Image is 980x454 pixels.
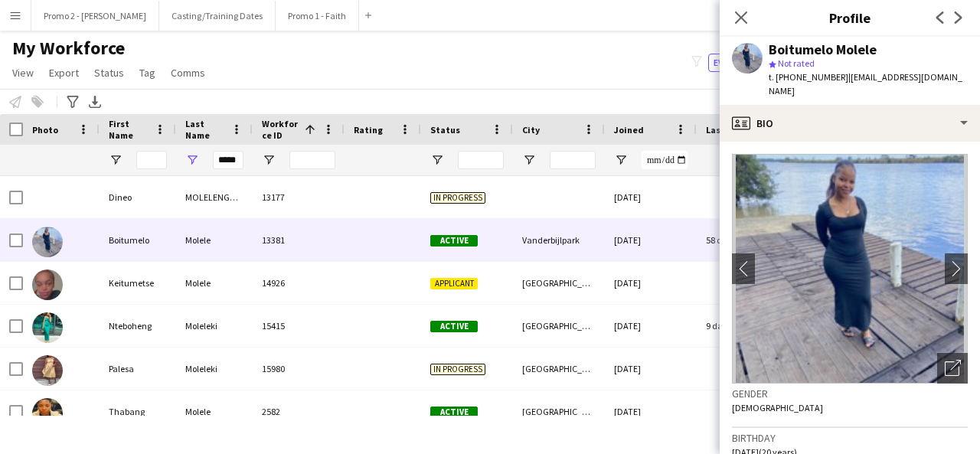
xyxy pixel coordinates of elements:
button: Promo 2 - [PERSON_NAME] [31,1,159,31]
div: Boitumelo [100,219,176,261]
input: Last Name Filter Input [213,151,243,169]
div: Boitumelo Molele [769,43,877,57]
div: Moleleki [176,348,253,390]
button: Open Filter Menu [430,153,444,167]
span: Workforce ID [262,118,299,141]
span: Photo [32,124,58,136]
img: Nteboheng Moleleki [32,312,63,343]
div: [DATE] [605,262,697,304]
img: Keitumetse Molele [32,269,63,300]
h3: Profile [720,8,980,28]
div: Bio [720,105,980,142]
span: Active [430,235,478,247]
span: Active [430,407,478,418]
input: Status Filter Input [458,151,504,169]
button: Open Filter Menu [185,153,199,167]
span: City [522,124,540,136]
span: Last job [706,124,740,136]
span: Export [49,66,79,80]
div: [DATE] [605,305,697,347]
div: Vanderbijlpark [513,219,605,261]
span: | [EMAIL_ADDRESS][DOMAIN_NAME] [769,71,962,96]
div: Molele [176,219,253,261]
div: MOLELENGOANE [176,176,253,218]
a: Tag [133,63,162,83]
button: Casting/Training Dates [159,1,276,31]
span: In progress [430,192,485,204]
div: [GEOGRAPHIC_DATA] [513,348,605,390]
button: Promo 1 - Faith [276,1,359,31]
a: Status [88,63,130,83]
div: [GEOGRAPHIC_DATA] [513,262,605,304]
div: 9 days [697,305,789,347]
div: 15415 [253,305,345,347]
span: Applicant [430,278,478,289]
div: 58 days [697,219,789,261]
div: [GEOGRAPHIC_DATA] [513,390,605,433]
span: View [12,66,34,80]
div: Molele [176,262,253,304]
div: Molele [176,390,253,433]
button: Open Filter Menu [109,153,122,167]
div: [DATE] [605,176,697,218]
img: Crew avatar or photo [732,154,968,384]
a: Export [43,63,85,83]
span: Joined [614,124,644,136]
div: 15980 [253,348,345,390]
button: Open Filter Menu [262,153,276,167]
input: City Filter Input [550,151,596,169]
button: Open Filter Menu [614,153,628,167]
app-action-btn: Advanced filters [64,93,82,111]
img: Palesa Moleleki [32,355,63,386]
span: Rating [354,124,383,136]
input: First Name Filter Input [136,151,167,169]
span: My Workforce [12,37,125,60]
a: Comms [165,63,211,83]
span: Tag [139,66,155,80]
img: Boitumelo Molele [32,227,63,257]
a: View [6,63,40,83]
div: Moleleki [176,305,253,347]
span: Last Name [185,118,225,141]
span: Status [94,66,124,80]
img: Thabang Molele [32,398,63,429]
h3: Gender [732,387,968,400]
input: Workforce ID Filter Input [289,151,335,169]
span: t. [PHONE_NUMBER] [769,71,848,83]
div: 13177 [253,176,345,218]
div: Thabang [100,390,176,433]
div: [GEOGRAPHIC_DATA] [513,305,605,347]
span: [DEMOGRAPHIC_DATA] [732,402,823,413]
app-action-btn: Export XLSX [86,93,104,111]
button: Open Filter Menu [522,153,536,167]
span: Comms [171,66,205,80]
input: Joined Filter Input [642,151,688,169]
div: Open photos pop-in [937,353,968,384]
h3: Birthday [732,431,968,445]
div: [DATE] [605,390,697,433]
div: Palesa [100,348,176,390]
div: 14926 [253,262,345,304]
span: In progress [430,364,485,375]
div: Nteboheng [100,305,176,347]
div: 13381 [253,219,345,261]
span: Active [430,321,478,332]
span: First Name [109,118,149,141]
div: Keitumetse [100,262,176,304]
span: Not rated [778,57,815,69]
div: Dineo [100,176,176,218]
button: Everyone10,941 [708,54,789,72]
div: 2582 [253,390,345,433]
div: [DATE] [605,348,697,390]
div: [DATE] [605,219,697,261]
span: Status [430,124,460,136]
